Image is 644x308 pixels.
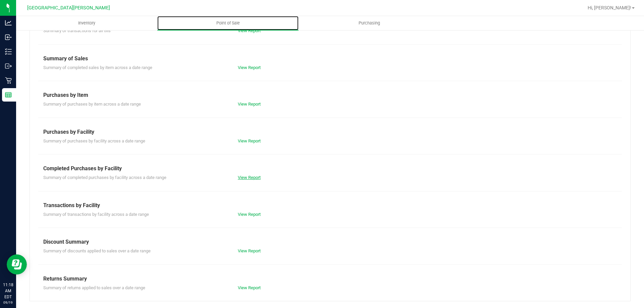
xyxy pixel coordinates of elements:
a: View Report [238,175,261,180]
inline-svg: Inbound [5,34,12,41]
a: Point of Sale [157,16,299,30]
span: Purchasing [350,20,389,26]
span: [GEOGRAPHIC_DATA][PERSON_NAME] [27,5,110,11]
a: View Report [238,28,261,33]
span: Point of Sale [207,20,249,26]
span: Summary of transactions for all tills [43,28,111,33]
span: Inventory [69,20,104,26]
div: Completed Purchases by Facility [43,165,617,173]
inline-svg: Outbound [5,63,12,69]
a: View Report [238,65,261,70]
a: View Report [238,285,261,290]
a: View Report [238,212,261,217]
inline-svg: Inventory [5,48,12,55]
span: Summary of returns applied to sales over a date range [43,285,145,290]
div: Purchases by Facility [43,128,617,136]
a: View Report [238,248,261,253]
span: Summary of transactions by facility across a date range [43,212,149,217]
inline-svg: Analytics [5,19,12,26]
span: Hi, [PERSON_NAME]! [588,5,631,10]
p: 09/19 [3,300,13,305]
div: Summary of Sales [43,55,617,63]
div: Purchases by Item [43,91,617,99]
a: View Report [238,102,261,107]
a: Purchasing [299,16,440,30]
inline-svg: Retail [5,77,12,84]
p: 11:18 AM EDT [3,282,13,300]
span: Summary of completed sales by item across a date range [43,65,152,70]
a: Inventory [16,16,157,30]
span: Summary of purchases by facility across a date range [43,138,145,143]
div: Transactions by Facility [43,201,617,209]
inline-svg: Reports [5,91,12,98]
span: Summary of purchases by item across a date range [43,102,141,107]
span: Summary of completed purchases by facility across a date range [43,175,166,180]
span: Summary of discounts applied to sales over a date range [43,248,151,253]
iframe: Resource center [7,254,27,274]
div: Discount Summary [43,238,617,246]
a: View Report [238,138,261,143]
div: Returns Summary [43,275,617,283]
